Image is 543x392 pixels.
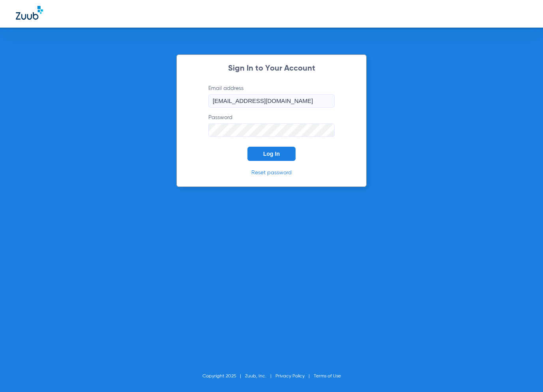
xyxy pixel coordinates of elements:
label: Password [208,114,335,137]
li: Copyright 2025 [202,372,245,380]
a: Terms of Use [314,374,341,379]
span: Log In [263,151,280,157]
img: Zuub Logo [16,6,43,20]
li: Zuub, Inc. [245,372,275,380]
h2: Sign In to Your Account [197,65,346,73]
a: Reset password [251,170,292,175]
label: Email address [208,84,335,108]
iframe: Chat Widget [504,354,543,392]
input: Email address [208,94,335,108]
button: Log In [247,147,296,161]
input: Password [208,123,335,137]
a: Privacy Policy [275,374,305,379]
